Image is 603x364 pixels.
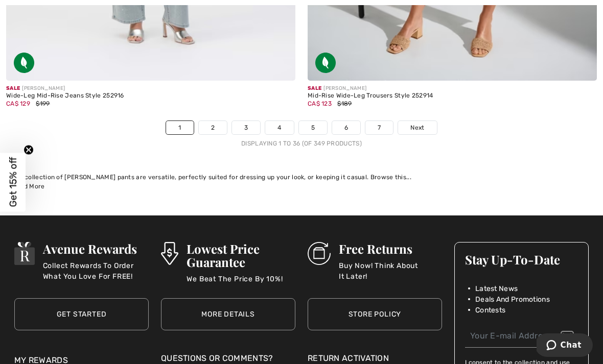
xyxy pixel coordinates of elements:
[12,183,45,190] span: Read More
[187,242,295,269] h3: Lowest Price Guarantee
[398,121,436,134] a: Next
[161,298,295,330] a: More Details
[308,242,331,265] img: Free Returns
[6,85,295,92] div: [PERSON_NAME]
[166,121,193,134] a: 1
[43,260,149,281] p: Collect Rewards To Order What You Love For FREE!
[232,121,260,134] a: 3
[299,121,327,134] a: 5
[308,92,597,100] div: Mid-Rise Wide-Leg Trousers Style 252914
[187,274,295,294] p: We Beat The Price By 10%!
[6,92,295,100] div: Wide-Leg Mid-Rise Jeans Style 252916
[537,333,593,359] iframe: Opens a widget where you can chat to one of our agents
[315,53,336,73] img: Sustainable Fabric
[308,100,332,107] span: CA$ 123
[475,305,505,316] span: Contests
[14,53,34,73] img: Sustainable Fabric
[332,121,360,134] a: 6
[14,242,35,265] img: Avenue Rewards
[43,242,149,255] h3: Avenue Rewards
[337,100,352,107] span: $189
[475,283,518,294] span: Latest News
[7,157,19,207] span: Get 15% off
[12,173,591,182] div: Our collection of [PERSON_NAME] pants are versatile, perfectly suited for dressing up your look, ...
[308,85,597,92] div: [PERSON_NAME]
[410,123,424,132] span: Next
[24,144,34,155] button: Close teaser
[308,298,442,330] a: Store Policy
[475,294,550,305] span: Deals And Promotions
[265,121,293,134] a: 4
[465,325,578,348] input: Your E-mail Address
[6,85,20,91] span: Sale
[161,242,178,265] img: Lowest Price Guarantee
[308,85,321,91] span: Sale
[6,100,30,107] span: CA$ 129
[339,260,442,281] p: Buy Now! Think About It Later!
[465,253,578,266] h3: Stay Up-To-Date
[199,121,227,134] a: 2
[14,298,149,330] a: Get Started
[36,100,50,107] span: $199
[339,242,442,255] h3: Free Returns
[365,121,393,134] a: 7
